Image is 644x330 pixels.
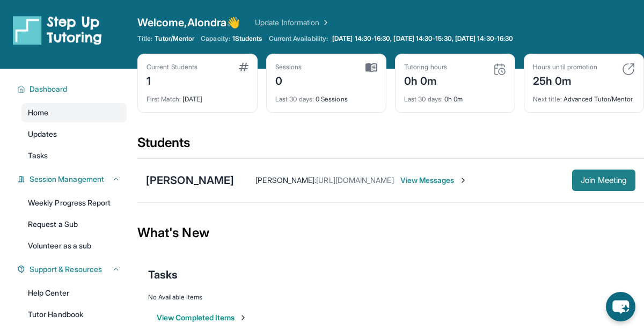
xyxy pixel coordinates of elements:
[330,34,515,43] a: [DATE] 14:30-16:30, [DATE] 14:30-15:30, [DATE] 14:30-16:30
[21,103,127,122] a: Home
[239,63,248,71] img: card
[365,63,377,72] img: card
[404,71,447,89] div: 0h 0m
[201,34,230,43] span: Capacity:
[275,63,302,71] div: Sessions
[25,264,120,275] button: Support & Resources
[157,312,247,323] button: View Completed Items
[30,264,102,275] span: Support & Resources
[28,150,48,161] span: Tasks
[255,17,330,28] a: Update Information
[533,89,635,104] div: Advanced Tutor/Mentor
[269,34,328,43] span: Current Availability:
[275,89,377,104] div: 0 Sessions
[28,129,57,140] span: Updates
[147,71,197,89] div: 1
[606,292,635,321] button: chat-button
[332,34,513,43] span: [DATE] 14:30-16:30, [DATE] 14:30-15:30, [DATE] 14:30-16:30
[319,17,330,28] img: Chevron Right
[572,170,635,191] button: Join Meeting
[148,267,178,282] span: Tasks
[21,124,127,144] a: Updates
[30,174,104,185] span: Session Management
[137,134,644,158] div: Students
[21,305,127,324] a: Tutor Handbook
[28,107,48,118] span: Home
[137,34,152,43] span: Title:
[275,71,302,89] div: 0
[232,34,262,43] span: 1 Students
[275,95,314,103] span: Last 30 days :
[404,89,506,104] div: 0h 0m
[21,193,127,212] a: Weekly Progress Report
[146,173,234,188] div: [PERSON_NAME]
[404,95,443,103] span: Last 30 days :
[255,175,316,185] span: [PERSON_NAME] :
[533,71,597,89] div: 25h 0m
[533,63,597,71] div: Hours until promotion
[581,177,627,184] span: Join Meeting
[137,209,644,256] div: What's New
[30,84,68,94] span: Dashboard
[147,89,248,104] div: [DATE]
[137,15,240,30] span: Welcome, Alondra 👋
[148,293,633,302] div: No Available Items
[25,174,120,185] button: Session Management
[147,95,181,103] span: First Match :
[155,34,194,43] span: Tutor/Mentor
[459,176,467,185] img: Chevron-Right
[13,15,102,45] img: logo
[400,175,467,186] span: View Messages
[533,95,562,103] span: Next title :
[21,283,127,303] a: Help Center
[21,146,127,165] a: Tasks
[316,175,393,185] span: [URL][DOMAIN_NAME]
[21,236,127,255] a: Volunteer as a sub
[404,63,447,71] div: Tutoring hours
[493,63,506,76] img: card
[25,84,120,94] button: Dashboard
[622,63,635,76] img: card
[21,215,127,234] a: Request a Sub
[147,63,197,71] div: Current Students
